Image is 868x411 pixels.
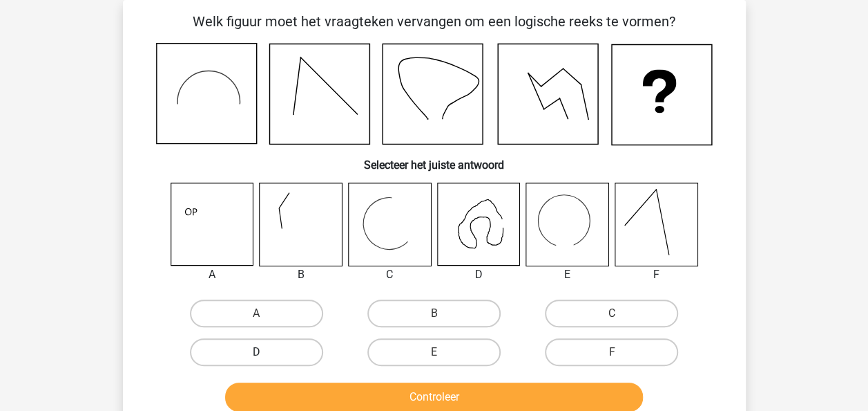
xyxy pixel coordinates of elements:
[160,266,264,283] div: A
[249,266,353,283] div: B
[515,266,619,283] div: E
[367,300,501,327] label: B
[190,300,323,327] label: A
[545,300,678,327] label: C
[338,266,442,283] div: C
[604,266,708,283] div: F
[367,338,501,366] label: E
[545,338,678,366] label: F
[145,11,724,32] p: Welk figuur moet het vraagteken vervangen om een logische reeks te vormen?
[190,338,323,366] label: D
[145,147,724,172] h6: Selecteer het juiste antwoord
[427,266,531,283] div: D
